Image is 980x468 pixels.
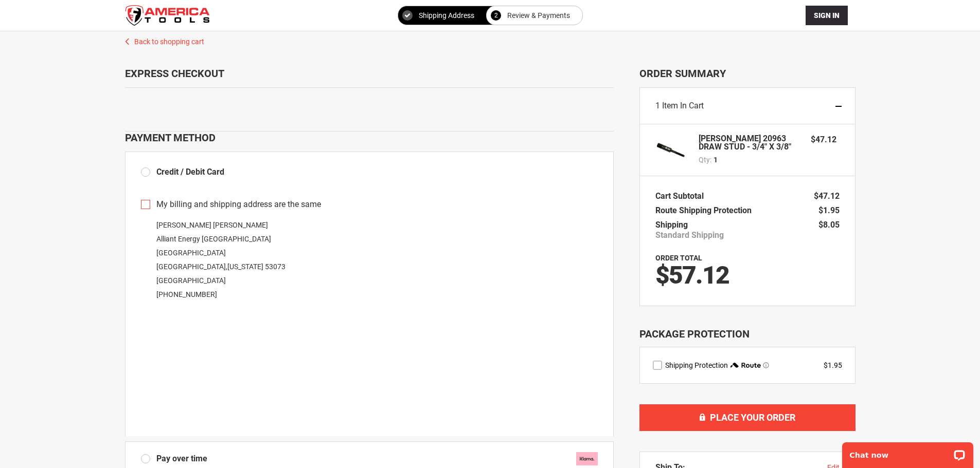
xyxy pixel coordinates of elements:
[835,436,980,468] iframe: LiveChat chat widget
[818,205,840,215] span: $1.95
[814,191,840,201] span: $47.12
[710,412,795,423] span: Place Your Order
[156,167,224,177] span: Credit / Debit Card
[655,135,686,165] img: GREENLEE 20963 DRAW STUD - 3/4" X 3/8"
[141,218,598,302] div: [PERSON_NAME] [PERSON_NAME] Alliant Energy [GEOGRAPHIC_DATA] [GEOGRAPHIC_DATA] [GEOGRAPHIC_DATA] ...
[639,327,856,342] div: Package Protection
[763,362,769,368] span: Learn more
[653,360,842,370] div: route shipping protection selector element
[576,452,598,465] img: klarna.svg
[123,91,616,121] iframe: Secure express checkout frame
[699,156,710,164] span: Qty
[714,155,718,165] span: 1
[156,453,207,465] span: Pay over time
[818,220,840,230] span: $8.05
[115,31,866,47] a: Back to shopping cart
[639,404,856,431] button: Place Your Order
[824,360,842,370] div: $1.95
[156,290,217,298] a: [PHONE_NUMBER]
[655,101,660,110] span: 1
[655,220,688,230] span: Shipping
[125,5,210,26] a: store logo
[655,203,757,218] th: Route Shipping Protection
[125,67,224,80] span: Express Checkout
[494,9,498,22] span: 2
[655,254,702,262] strong: Order Total
[814,11,840,20] span: Sign In
[811,135,836,144] span: $47.12
[665,361,728,369] span: Shipping Protection
[655,260,729,290] span: $57.12
[699,135,801,151] strong: [PERSON_NAME] 20963 DRAW STUD - 3/4" X 3/8"
[806,6,848,25] button: Sign In
[139,305,600,436] iframe: Secure payment input frame
[227,263,263,271] span: [US_STATE]
[655,230,724,240] span: Standard Shipping
[156,199,321,211] span: My billing and shipping address are the same
[507,9,570,22] span: Review & Payments
[639,67,856,80] span: Order Summary
[662,101,704,110] span: Item in Cart
[125,132,614,144] div: Payment Method
[419,9,474,22] span: Shipping Address
[655,189,709,203] th: Cart Subtotal
[125,5,210,26] img: America Tools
